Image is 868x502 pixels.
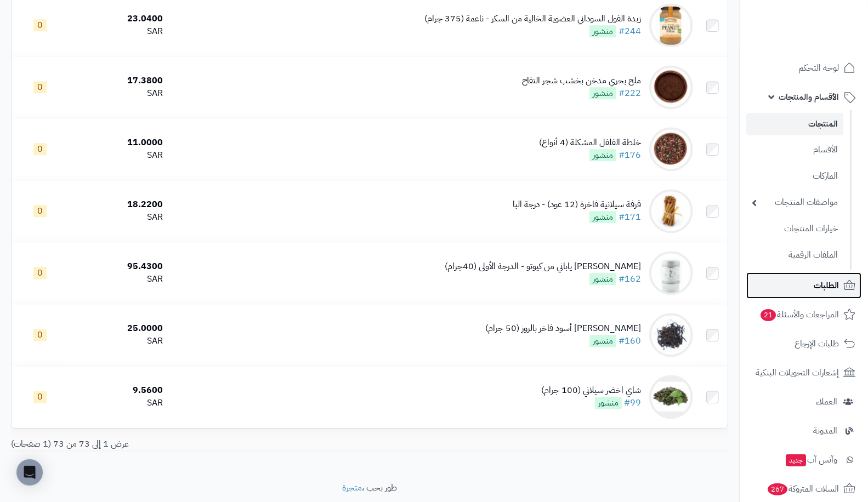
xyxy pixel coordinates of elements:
[785,452,837,467] span: وآتس آب
[424,13,641,25] div: زبدة الفول السوداني العضوية الخالية من السكر - ناعمة (375 جرام)
[619,272,641,286] a: #162
[649,189,693,233] img: قرفة سيلانية فاخرة (12 عود) - درجة البا
[619,210,641,224] a: #171
[73,13,163,25] div: 23.0400
[485,322,641,335] div: [PERSON_NAME] أسود فاخر بالروز (50 جرام)
[798,60,839,76] span: لوحة التحكم
[761,309,776,321] span: 21
[649,313,693,357] img: شاي سيلاني أسود فاخر بالروز (50 جرام)
[759,307,839,322] span: المراجعات والأسئلة
[624,396,641,409] a: #99
[33,143,47,155] span: 0
[746,138,843,162] a: الأقسام
[445,260,641,273] div: [PERSON_NAME] ياباني من كيوتو - الدرجة الأولى (40جرام)
[73,198,163,211] div: 18.2200
[746,301,861,328] a: المراجعات والأسئلة21
[73,384,163,397] div: 9.5600
[33,267,47,279] span: 0
[595,397,622,409] span: منشور
[73,87,163,100] div: SAR
[73,322,163,335] div: 25.0000
[73,211,163,224] div: SAR
[589,149,616,161] span: منشور
[814,278,839,293] span: الطلبات
[619,334,641,347] a: #160
[73,149,163,162] div: SAR
[746,243,843,267] a: الملفات الرقمية
[746,164,843,188] a: الماركات
[746,476,861,502] a: السلات المتروكة267
[746,113,843,135] a: المنتجات
[816,394,837,409] span: العملاء
[3,438,370,450] div: عرض 1 إلى 73 من 73 (1 صفحات)
[746,418,861,444] a: المدونة
[746,330,861,357] a: طلبات الإرجاع
[746,217,843,241] a: خيارات المنتجات
[73,335,163,347] div: SAR
[619,149,641,162] a: #176
[589,335,616,347] span: منشور
[33,19,47,31] span: 0
[33,329,47,341] span: 0
[746,55,861,81] a: لوحة التحكم
[73,260,163,273] div: 95.4300
[649,65,693,109] img: ملح بحري مدخن بخشب شجر التفاح
[746,360,861,386] a: إشعارات التحويلات البنكية
[541,384,641,397] div: شاي اخضر سيلاني (100 جرام)
[746,389,861,415] a: العملاء
[16,459,43,486] div: Open Intercom Messenger
[813,423,837,438] span: المدونة
[589,87,616,99] span: منشور
[513,198,641,211] div: قرفة سيلانية فاخرة (12 عود) - درجة البا
[619,25,641,38] a: #244
[619,87,641,100] a: #222
[33,205,47,217] span: 0
[589,211,616,223] span: منشور
[779,89,839,105] span: الأقسام والمنتجات
[649,375,693,419] img: شاي اخضر سيلاني (100 جرام)
[793,31,858,54] img: logo-2.png
[33,81,47,93] span: 0
[73,136,163,149] div: 11.0000
[73,75,163,87] div: 17.3800
[746,191,843,214] a: مواصفات المنتجات
[649,3,693,47] img: زبدة الفول السوداني العضوية الخالية من السكر - ناعمة (375 جرام)
[539,136,641,149] div: خلطة الفلفل المشكلة (4 أنواع)
[756,365,839,380] span: إشعارات التحويلات البنكية
[73,397,163,409] div: SAR
[746,272,861,299] a: الطلبات
[33,391,47,403] span: 0
[522,75,641,87] div: ملح بحري مدخن بخشب شجر التفاح
[786,454,806,466] span: جديد
[746,447,861,473] a: وآتس آبجديد
[768,483,787,495] span: 267
[649,127,693,171] img: خلطة الفلفل المشكلة (4 أنواع)
[589,273,616,285] span: منشور
[73,273,163,286] div: SAR
[589,25,616,37] span: منشور
[649,251,693,295] img: شاي ماتشا ياباني من كيوتو - الدرجة الأولى (40جرام)
[342,481,362,494] a: متجرة
[767,481,839,497] span: السلات المتروكة
[795,336,839,351] span: طلبات الإرجاع
[73,25,163,38] div: SAR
